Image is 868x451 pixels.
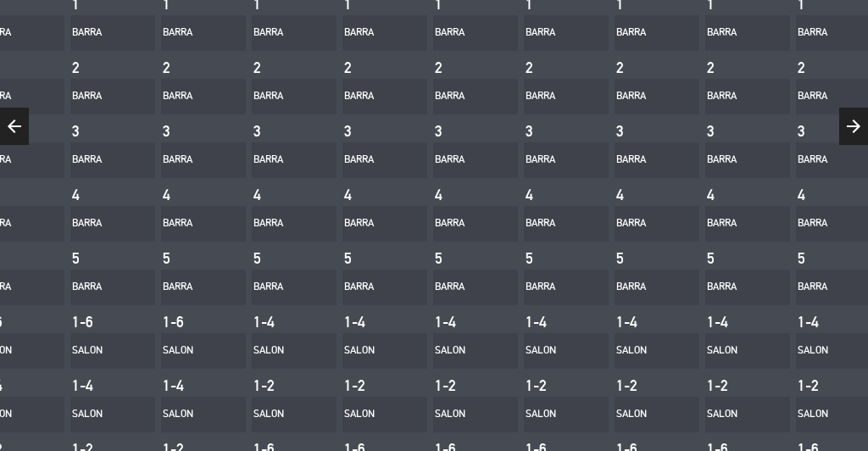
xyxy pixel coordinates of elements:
[163,249,205,267] div: 5
[616,88,676,105] div: BARRA
[435,88,494,105] div: BARRA
[526,25,585,42] div: BARRA
[798,376,840,394] div: 1-2
[72,152,131,169] div: BARRA
[435,25,494,42] div: BARRA
[526,313,568,331] div: 1-4
[798,88,857,105] div: BARRA
[616,186,659,203] div: 4
[798,25,857,42] div: BARRA
[72,215,131,232] div: BARRA
[344,186,387,203] div: 4
[616,152,676,169] div: BARRA
[798,215,857,232] div: BARRA
[707,58,749,76] div: 2
[798,58,840,76] div: 2
[253,186,296,203] div: 4
[707,186,749,203] div: 4
[435,342,494,359] div: SALON
[344,88,403,105] div: BARRA
[616,406,676,423] div: SALON
[435,122,477,140] div: 3
[526,152,585,169] div: BARRA
[163,313,205,331] div: 1-6
[526,406,585,423] div: SALON
[798,186,840,203] div: 4
[344,249,387,267] div: 5
[72,88,131,105] div: BARRA
[72,313,114,331] div: 1-6
[616,376,659,394] div: 1-2
[526,342,585,359] div: SALON
[253,313,296,331] div: 1-4
[253,122,296,140] div: 3
[435,279,494,296] div: BARRA
[163,25,222,42] div: BARRA
[253,376,296,394] div: 1-2
[163,279,222,296] div: BARRA
[707,152,766,169] div: BARRA
[707,342,766,359] div: SALON
[253,25,313,42] div: BARRA
[616,58,659,76] div: 2
[163,376,205,394] div: 1-4
[344,406,403,423] div: SALON
[435,152,494,169] div: BARRA
[72,122,114,140] div: 3
[707,279,766,296] div: BARRA
[707,88,766,105] div: BARRA
[707,25,766,42] div: BARRA
[344,152,403,169] div: BARRA
[798,122,840,140] div: 3
[798,406,857,423] div: SALON
[163,215,222,232] div: BARRA
[253,215,313,232] div: BARRA
[798,152,857,169] div: BARRA
[344,313,387,331] div: 1-4
[435,376,477,394] div: 1-2
[253,88,313,105] div: BARRA
[798,249,840,267] div: 5
[435,249,477,267] div: 5
[707,249,749,267] div: 5
[435,186,477,203] div: 4
[707,376,749,394] div: 1-2
[798,313,840,331] div: 1-4
[798,342,857,359] div: SALON
[344,376,387,394] div: 1-2
[253,342,313,359] div: SALON
[163,186,205,203] div: 4
[163,88,222,105] div: BARRA
[253,152,313,169] div: BARRA
[526,376,568,394] div: 1-2
[253,406,313,423] div: SALON
[526,58,568,76] div: 2
[616,25,676,42] div: BARRA
[707,215,766,232] div: BARRA
[839,108,868,145] i: arrow_forward
[253,249,296,267] div: 5
[72,342,131,359] div: SALON
[435,406,494,423] div: SALON
[526,249,568,267] div: 5
[344,342,403,359] div: SALON
[344,25,403,42] div: BARRA
[707,313,749,331] div: 1-4
[526,215,585,232] div: BARRA
[163,342,222,359] div: SALON
[435,215,494,232] div: BARRA
[616,279,676,296] div: BARRA
[435,313,477,331] div: 1-4
[72,58,114,76] div: 2
[616,249,659,267] div: 5
[616,342,676,359] div: SALON
[526,186,568,203] div: 4
[163,152,222,169] div: BARRA
[72,406,131,423] div: SALON
[798,279,857,296] div: BARRA
[72,249,114,267] div: 5
[72,25,131,42] div: BARRA
[616,122,659,140] div: 3
[344,58,387,76] div: 2
[526,279,585,296] div: BARRA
